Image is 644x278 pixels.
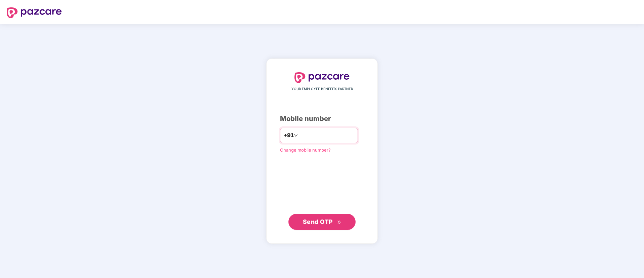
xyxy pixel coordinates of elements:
[284,131,294,140] span: +91
[294,72,350,83] img: logo
[280,114,364,124] div: Mobile number
[280,147,331,153] a: Change mobile number?
[288,214,356,230] button: Send OTPdouble-right
[294,133,298,137] span: down
[291,86,353,92] span: YOUR EMPLOYEE BENEFITS PARTNER
[337,220,341,225] span: double-right
[7,7,62,18] img: logo
[303,218,333,225] span: Send OTP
